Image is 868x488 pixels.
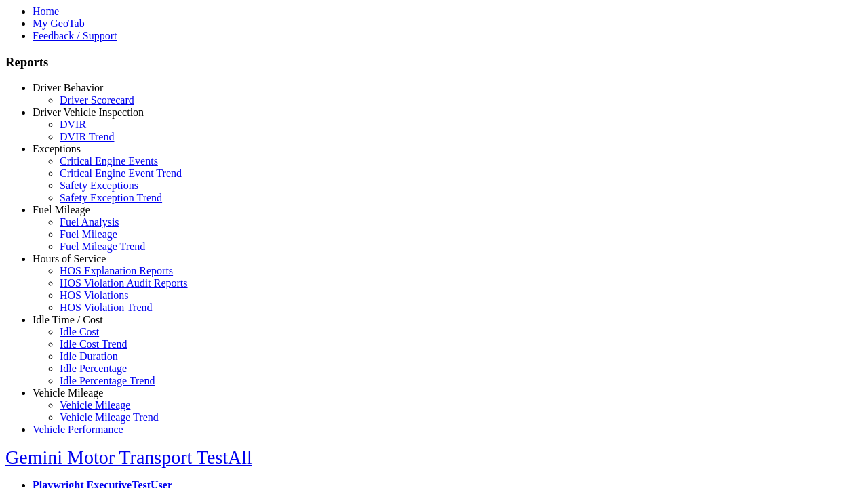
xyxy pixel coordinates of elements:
a: Hours of Service [33,253,106,264]
a: Critical Engine Event Trend [60,167,182,179]
a: Idle Cost [60,326,99,338]
a: Feedback / Support [33,30,117,41]
a: Driver Behavior [33,82,103,94]
a: Home [33,5,59,17]
h3: Reports [5,55,863,70]
a: My GeoTab [33,18,85,29]
a: Idle Time / Cost [33,314,103,325]
a: Gemini Motor Transport TestAll [5,447,252,468]
a: Idle Duration [60,350,118,362]
a: Fuel Mileage [60,228,117,240]
a: Fuel Mileage Trend [60,241,145,252]
a: Idle Cost Trend [60,338,127,350]
a: Safety Exceptions [60,180,138,191]
a: Critical Engine Events [60,155,158,167]
a: Safety Exception Trend [60,192,162,203]
a: Vehicle Mileage [60,399,130,411]
a: HOS Violation Trend [60,302,153,313]
a: Fuel Mileage [33,204,90,216]
a: Driver Scorecard [60,94,134,106]
a: Vehicle Performance [33,424,123,435]
a: DVIR [60,119,86,130]
a: HOS Explanation Reports [60,265,173,277]
a: Driver Vehicle Inspection [33,106,144,118]
a: Idle Percentage Trend [60,375,155,386]
a: Idle Percentage [60,363,127,374]
a: HOS Violations [60,289,128,301]
a: HOS Violation Audit Reports [60,277,188,289]
a: DVIR Trend [60,131,114,142]
a: Exceptions [33,143,81,155]
a: Fuel Analysis [60,216,119,228]
a: Vehicle Mileage [33,387,103,399]
a: Vehicle Mileage Trend [60,411,159,423]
